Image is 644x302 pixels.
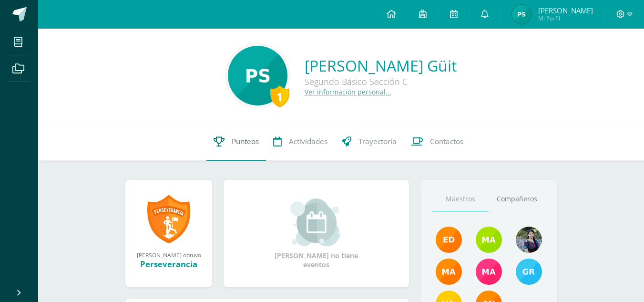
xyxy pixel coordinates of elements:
span: Actividades [289,136,327,146]
a: Trayectoria [335,123,404,161]
span: Punteos [232,136,259,146]
img: 9b17679b4520195df407efdfd7b84603.png [516,227,542,253]
a: [PERSON_NAME] Güit [305,55,457,76]
a: Actividades [266,123,335,161]
div: [PERSON_NAME] no tiene eventos [269,198,364,269]
span: [PERSON_NAME] [538,6,593,15]
img: 35b073a04f1a89aea06359b2cc02f5c8.png [512,5,531,24]
div: Perseverancia [135,259,203,270]
span: Trayectoria [358,136,397,146]
a: Ver información personal... [305,87,391,96]
div: Segundo Básico Sección C [305,76,457,87]
img: 7766054b1332a6085c7723d22614d631.png [476,259,502,285]
div: [PERSON_NAME] obtuvo [135,251,203,259]
span: Contactos [430,136,463,146]
img: f40e456500941b1b33f0807dd74ea5cf.png [436,227,462,253]
img: event_small.png [290,198,342,246]
img: 19b7e9744fd38614298a6ef0e44e4a82.png [228,46,287,105]
a: Contactos [404,123,470,161]
span: Mi Perfil [538,14,593,22]
a: Maestros [432,187,489,211]
a: Compañeros [489,187,545,211]
img: 22c2db1d82643ebbb612248ac4ca281d.png [476,227,502,253]
img: b7ce7144501556953be3fc0a459761b8.png [516,259,542,285]
img: 560278503d4ca08c21e9c7cd40ba0529.png [436,259,462,285]
a: Punteos [206,123,266,161]
div: 1 [270,85,289,107]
